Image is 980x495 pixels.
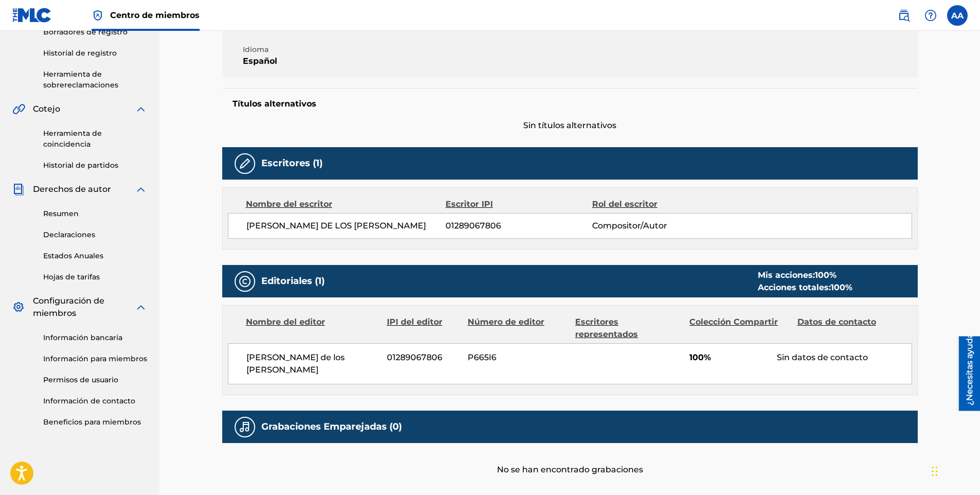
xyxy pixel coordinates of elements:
div: Datos de contacto [797,316,897,341]
a: Borradores de registro [43,27,147,38]
span: Sin títulos alternativos [222,119,918,132]
h5: Editoriales (1) [261,275,325,287]
a: Resumen [43,208,147,219]
div: Escritores representados [575,316,682,341]
span: Cotejo [33,103,60,115]
a: Herramienta de sobrereclamaciones [43,69,147,91]
span: % [815,270,836,280]
h5: Grabaciones Emparejadas (0) [261,421,402,433]
span: [PERSON_NAME] DE LOS [PERSON_NAME] [246,220,446,232]
div: Sin datos de contacto [777,351,911,364]
img: Cotejo [12,103,25,115]
div: No se han encontrado grabaciones [222,443,918,476]
a: Información bancaria [43,332,147,343]
img: Matched Recordings [239,421,251,433]
img: expandir [135,183,147,196]
img: Máximo titular de derechos [92,9,104,22]
span: P665I6 [468,351,567,364]
a: Beneficios para miembros [43,417,147,428]
span: 100% [689,351,769,364]
iframe: Resource Center [951,336,980,411]
div: Widget de chat [929,446,980,495]
a: Información para miembros [43,353,147,364]
img: buscar [898,9,910,22]
span: Configuración de miembros [33,295,135,320]
span: Compositor/Autor [592,220,725,232]
span: Derechos de autor [33,183,111,196]
font: Mis acciones: [758,270,815,280]
img: expandir [135,301,147,313]
img: Logotipo de MLC [12,8,52,23]
iframe: Chat Widget [929,446,980,495]
img: Ayuda [924,9,937,22]
a: Historial de partidos [43,160,147,171]
div: User Menu [947,5,968,26]
span: Español [243,55,409,67]
font: 100 [815,270,829,280]
a: Historial de registro [43,48,147,59]
span: % [831,282,852,292]
a: Declaraciones [43,229,147,240]
span: [PERSON_NAME] de los [PERSON_NAME] [246,351,380,376]
div: Nombre del editor [246,316,379,341]
img: expandir [135,103,147,115]
a: Información de contacto [43,396,147,406]
h5: Escritores (1) [261,157,323,169]
img: Derechos de autor [12,183,25,196]
span: 01289067806 [387,351,460,364]
a: Herramienta de coincidencia [43,128,147,150]
span: 01289067806 [446,220,592,232]
a: Permisos de usuario [43,375,147,385]
div: IPI del editor [387,316,460,341]
div: Escritor IPI [446,198,592,210]
div: Help [920,5,941,26]
font: Acciones totales: [758,282,831,292]
div: Nombre del escritor [246,198,446,210]
span: Idioma [243,44,409,55]
img: Publishers [239,275,251,288]
span: Centro de miembros [110,9,200,21]
img: Configuración de miembros [12,301,25,313]
a: Estados Anuales [43,251,147,261]
a: Public Search [894,5,914,26]
div: Colección Compartir [689,316,789,341]
h5: Títulos alternativos [233,99,907,109]
font: 100 [831,282,845,292]
div: Rol del escritor [592,198,725,210]
a: Hojas de tarifas [43,272,147,282]
div: Arrastrar [932,456,938,487]
div: Número de editor [468,316,567,341]
img: Writers [239,157,251,170]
